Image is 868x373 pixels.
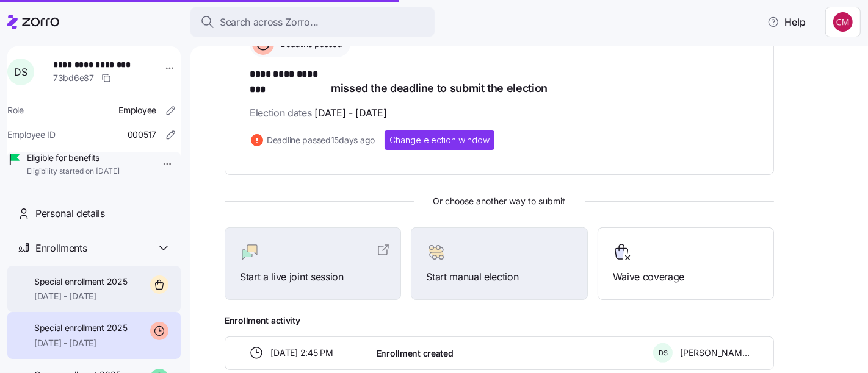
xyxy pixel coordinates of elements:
[389,134,490,146] span: Change election window
[426,269,572,285] span: Start manual election
[118,104,156,116] span: Employee
[35,206,105,221] span: Personal details
[225,194,774,208] span: Or choose another way to submit
[34,337,128,349] span: [DATE] - [DATE]
[240,269,386,285] span: Start a live joint session
[7,129,56,141] span: Employee ID
[128,129,156,141] span: 000517
[220,15,319,30] span: Search across Zorro...
[659,350,668,357] span: D S
[250,105,386,121] span: Election dates
[377,347,454,360] span: Enrollment created
[34,322,128,334] span: Special enrollment 2025
[34,290,128,302] span: [DATE] - [DATE]
[225,314,774,327] span: Enrollment activity
[767,15,806,29] span: Help
[758,10,816,34] button: Help
[385,130,494,150] button: Change election window
[267,134,375,146] span: Deadline passed 15 days ago
[680,347,750,359] span: [PERSON_NAME]
[27,152,120,164] span: Eligible for benefits
[314,105,386,121] span: [DATE] - [DATE]
[34,275,128,288] span: Special enrollment 2025
[833,12,853,32] img: c76f7742dad050c3772ef460a101715e
[190,7,435,37] button: Search across Zorro...
[613,269,759,285] span: Waive coverage
[27,166,120,177] span: Eligibility started on [DATE]
[35,241,87,256] span: Enrollments
[7,104,24,116] span: Role
[53,72,94,84] span: 73bd6e87
[14,67,27,77] span: D S
[250,67,749,96] h1: missed the deadline to submit the election
[271,347,333,359] span: [DATE] 2:45 PM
